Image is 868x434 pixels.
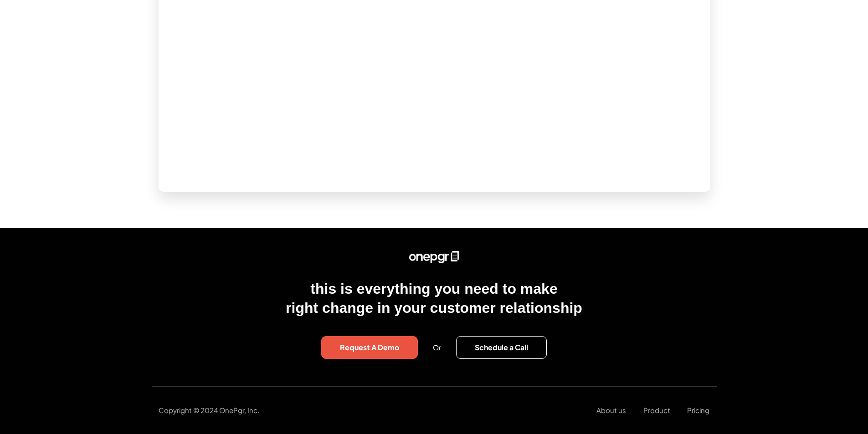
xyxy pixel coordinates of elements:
a: Product [643,405,670,416]
a: Schedule a Call [456,336,547,359]
a: Request A Demo [321,336,418,359]
p: Copyright © 2024 OnePgr, Inc. [159,405,333,416]
h3: this is everything you need to make right change in your customer relationship [159,280,710,317]
a: About us [596,405,626,416]
a: Pricing [687,405,709,416]
p: Or [419,342,455,353]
